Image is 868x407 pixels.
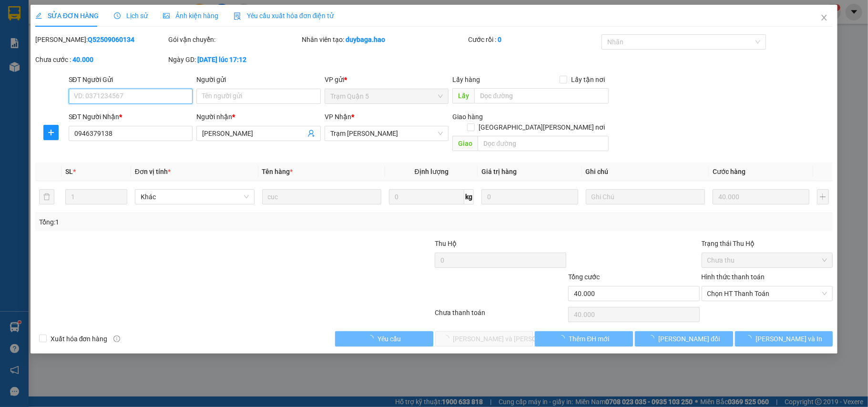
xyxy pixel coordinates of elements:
[702,238,833,249] div: Trạng thái Thu Hộ
[582,163,709,181] th: Ghi chú
[69,112,193,122] div: SĐT Người Nhận
[756,334,822,344] span: [PERSON_NAME] và In
[434,307,567,324] div: Chưa thanh toán
[325,74,449,85] div: VP gửi
[452,88,474,103] span: Lấy
[262,189,382,204] input: VD: Bàn, Ghế
[65,168,73,175] span: SL
[168,34,300,45] div: Gói vận chuyển:
[658,334,720,344] span: [PERSON_NAME] đổi
[474,88,609,103] input: Dọc đường
[141,190,249,204] span: Khác
[452,76,480,83] span: Lấy hàng
[302,34,466,45] div: Nhân viên tạo:
[478,136,609,151] input: Dọc đường
[702,273,765,281] label: Hình thức thanh toán
[713,189,809,204] input: 0
[325,113,351,121] span: VP Nhận
[346,36,385,43] b: duybaga.hao
[535,331,633,346] button: Thêm ĐH mới
[648,335,658,342] span: loading
[113,336,120,342] span: info-circle
[163,12,218,20] span: Ảnh kiện hàng
[168,54,300,65] div: Ngày GD:
[89,35,398,47] li: Hotline: 02839552959
[558,335,569,342] span: loading
[481,168,517,175] span: Giá trị hàng
[475,122,609,132] span: [GEOGRAPHIC_DATA][PERSON_NAME] nơi
[43,125,59,140] button: plus
[135,168,171,175] span: Đơn vị tính
[163,12,170,19] span: picture
[367,335,378,342] span: loading
[707,286,827,301] span: Chọn HT Thanh Toán
[569,334,609,344] span: Thêm ĐH mới
[35,34,167,45] div: [PERSON_NAME]:
[707,253,827,267] span: Chưa thu
[335,331,433,346] button: Yêu cầu
[378,334,401,344] span: Yêu cầu
[745,335,756,342] span: loading
[47,334,112,344] span: Xuất hóa đơn hàng
[196,112,321,122] div: Người nhận
[89,23,398,35] li: 26 Phó Cơ Điều, Phường 12
[12,12,60,60] img: logo.jpg
[452,136,478,151] span: Giao
[196,74,321,85] div: Người gửi
[498,36,501,43] b: 0
[567,74,609,85] span: Lấy tận nơi
[435,331,533,346] button: [PERSON_NAME] và [PERSON_NAME] hàng
[735,331,833,346] button: [PERSON_NAME] và In
[817,189,829,204] button: plus
[35,12,42,19] span: edit
[415,168,449,175] span: Định lượng
[197,56,246,63] b: [DATE] lúc 17:12
[464,189,474,204] span: kg
[713,168,745,175] span: Cước hàng
[262,168,293,175] span: Tên hàng
[820,14,828,21] span: close
[39,189,54,204] button: delete
[811,5,837,31] button: Close
[330,126,443,141] span: Trạm Tắc Vân
[635,331,733,346] button: [PERSON_NAME] đổi
[69,74,193,85] div: SĐT Người Gửi
[114,12,121,19] span: clock-circle
[481,189,578,204] input: 0
[88,36,134,43] b: Q52509060134
[35,54,167,65] div: Chưa cước :
[44,129,58,136] span: plus
[114,12,148,20] span: Lịch sử
[307,130,315,137] span: user-add
[568,273,600,281] span: Tổng cước
[234,12,241,20] img: icon
[435,240,457,247] span: Thu Hộ
[72,56,93,63] b: 40.000
[452,113,483,121] span: Giao hàng
[468,34,600,45] div: Cước rồi :
[35,12,99,20] span: SỬA ĐƠN HÀNG
[586,189,705,204] input: Ghi Chú
[234,12,334,20] span: Yêu cầu xuất hóa đơn điện tử
[12,69,180,85] b: GỬI : Trạm [PERSON_NAME]
[39,217,336,227] div: Tổng: 1
[330,89,443,103] span: Trạm Quận 5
